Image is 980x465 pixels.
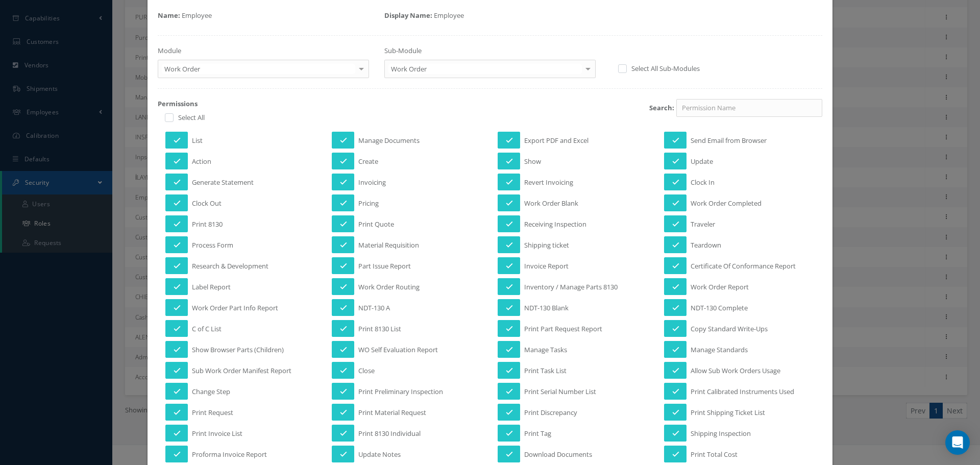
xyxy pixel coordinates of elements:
span: Change Step [192,387,230,400]
span: Manage Documents [358,136,420,149]
span: Print Task List [524,366,567,379]
strong: Display Name: [384,11,432,20]
span: Show Browser Parts (Children) [192,345,284,358]
span: Print Request [192,408,233,421]
span: Research & Development [192,261,268,274]
span: Work Order Blank [524,199,578,211]
span: Work Order [162,64,355,74]
span: Pricing [358,199,379,211]
span: List [192,136,203,149]
span: Export PDF and Excel [524,136,589,149]
span: Print 8130 [192,219,223,232]
span: Copy Standard Write-Ups [691,324,768,337]
span: Action [192,157,211,169]
div: Open Intercom Messenger [945,430,970,455]
span: Print Quote [358,219,394,232]
span: Print Invoice List [192,429,242,442]
span: NDT-130 Complete [691,303,748,316]
span: Print Tag [524,429,551,442]
span: Update Notes [358,450,401,462]
span: Manage Standards [691,345,748,358]
span: Work Order [388,64,582,74]
span: Teardown [691,240,721,253]
span: Print Calibrated Instruments Used [691,387,794,400]
span: Certificate Of Conformance Report [691,261,796,274]
label: Sub-Module [384,46,422,56]
span: Allow Sub Work Orders Usage [691,366,780,379]
span: Proforma Invoice Report [192,450,267,462]
span: Print Material Request [358,408,426,421]
span: C of C List [192,324,222,337]
span: Employee [434,11,464,20]
span: Update [691,157,713,169]
span: NDT-130 A [358,303,390,316]
span: Create [358,157,378,169]
span: Print Serial Number List [524,387,596,400]
span: Traveler [691,219,715,232]
span: WO Self Evaluation Report [358,345,438,358]
span: Shipping ticket [524,240,569,253]
span: Part Issue Report [358,261,411,274]
span: Label Report [192,282,231,295]
span: Sub Work Order Manifest Report [192,366,291,379]
span: Work Order Part Info Report [192,303,278,316]
span: Revert Invoicing [524,178,573,190]
strong: Permissions [158,99,198,108]
label: Module [158,46,181,56]
strong: Name: [158,11,180,20]
span: Clock In [691,178,715,190]
span: Generate Statement [192,178,254,190]
span: Print Shipping Ticket List [691,408,765,421]
strong: Search: [649,103,674,112]
label: Select All [176,113,205,122]
span: Manage Tasks [524,345,567,358]
span: Print 8130 List [358,324,401,337]
span: Process Form [192,240,233,253]
span: Close [358,366,375,379]
span: Work Order Completed [691,199,762,211]
span: Receiving Inspection [524,219,586,232]
span: Print 8130 Individual [358,429,421,442]
span: NDT-130 Blank [524,303,569,316]
span: Shipping Inspection [691,429,751,442]
span: Invoicing [358,178,386,190]
span: Download Documents [524,450,592,462]
span: Show [524,157,541,169]
span: Print Total Cost [691,450,738,462]
span: Clock Out [192,199,222,211]
span: Send Email from Browser [691,136,767,149]
span: Work Order Routing [358,282,420,295]
input: Permission Name [676,99,822,117]
span: Employee [182,11,212,20]
span: Work Order Report [691,282,749,295]
label: Select All Sub-Modules [629,64,700,73]
span: Print Discrepancy [524,408,577,421]
span: Material Requisition [358,240,419,253]
span: Inventory / Manage Parts 8130 [524,282,618,295]
span: Invoice Report [524,261,569,274]
span: Print Preliminary Inspection [358,387,443,400]
span: Print Part Request Report [524,324,602,337]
